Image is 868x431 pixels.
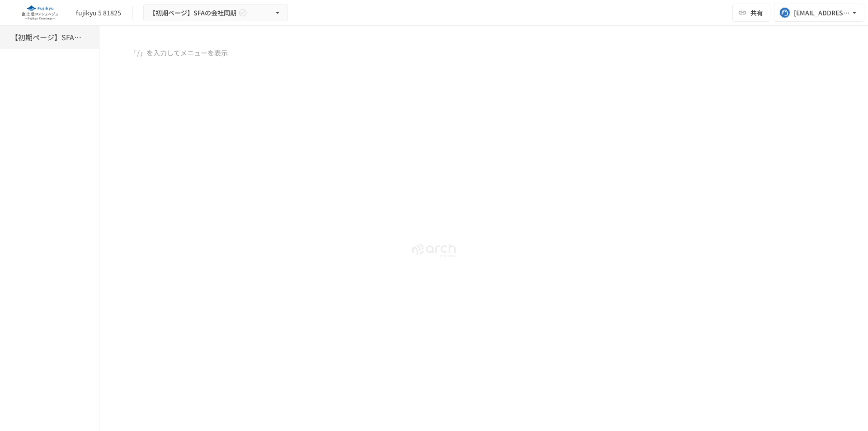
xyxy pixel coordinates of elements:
h6: 【初期ページ】SFAの会社同期 [11,32,83,43]
span: 共有 [750,8,763,18]
button: 【初期ページ】SFAの会社同期 [143,4,288,22]
div: fujikyu 5 81825 [76,8,121,18]
div: [EMAIL_ADDRESS][DOMAIN_NAME] [794,7,850,19]
span: 【初期ページ】SFAの会社同期 [149,7,236,19]
img: eQeGXtYPV2fEKIA3pizDiVdzO5gJTl2ahLbsPaD2E4R [11,5,69,20]
button: [EMAIL_ADDRESS][DOMAIN_NAME] [774,4,864,22]
button: 共有 [732,4,770,22]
